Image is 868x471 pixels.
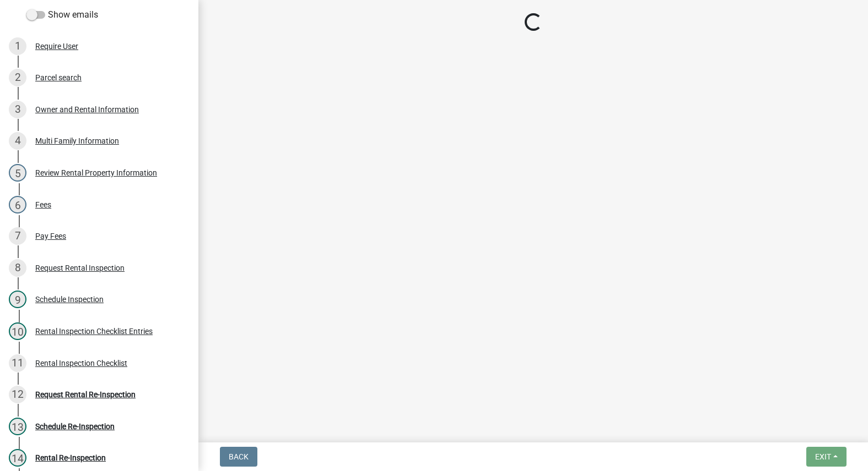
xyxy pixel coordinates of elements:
[9,322,26,340] div: 10
[35,264,125,272] div: Request Rental Inspection
[35,423,115,430] div: Schedule Re-Inspection
[35,106,139,113] div: Owner and Rental Information
[35,232,66,240] div: Pay Fees
[9,227,26,245] div: 7
[9,259,26,277] div: 8
[9,132,26,150] div: 4
[220,447,257,467] button: Back
[35,74,82,81] div: Parcel search
[35,359,127,367] div: Rental Inspection Checklist
[9,164,26,182] div: 5
[35,327,153,335] div: Rental Inspection Checklist Entries
[35,454,106,462] div: Rental Re-Inspection
[9,449,26,467] div: 14
[9,354,26,372] div: 11
[9,386,26,403] div: 12
[229,452,249,461] span: Back
[35,42,78,50] div: Require User
[9,101,26,118] div: 3
[9,69,26,86] div: 2
[26,8,98,21] label: Show emails
[9,37,26,55] div: 1
[35,169,157,177] div: Review Rental Property Information
[35,391,136,398] div: Request Rental Re-Inspection
[35,295,104,303] div: Schedule Inspection
[9,291,26,308] div: 9
[806,447,847,467] button: Exit
[9,418,26,435] div: 13
[35,201,51,209] div: Fees
[9,196,26,213] div: 6
[35,137,119,145] div: Multi Family Information
[815,452,831,461] span: Exit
